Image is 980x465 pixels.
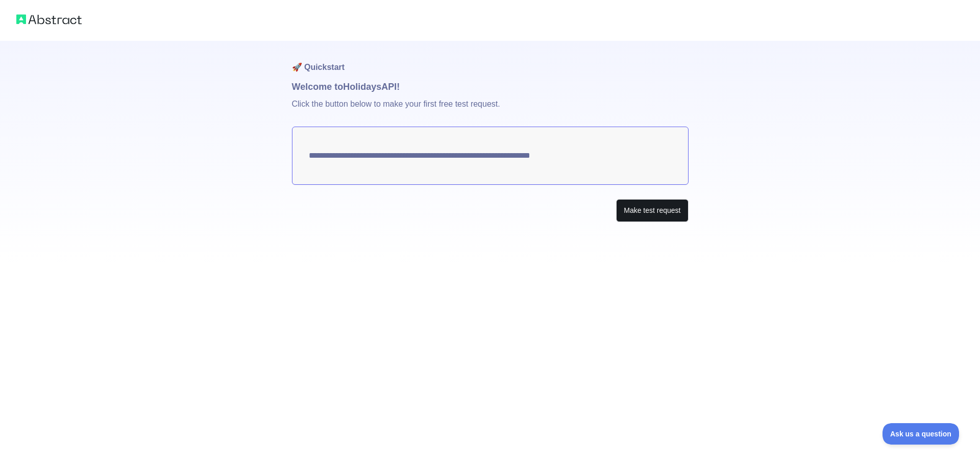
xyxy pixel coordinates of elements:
iframe: Toggle Customer Support [883,423,960,445]
img: Abstract logo [16,12,82,27]
h1: 🚀 Quickstart [292,41,689,80]
h1: Welcome to Holidays API! [292,80,689,94]
p: Click the button below to make your first free test request. [292,94,689,127]
button: Make test request [616,199,688,222]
